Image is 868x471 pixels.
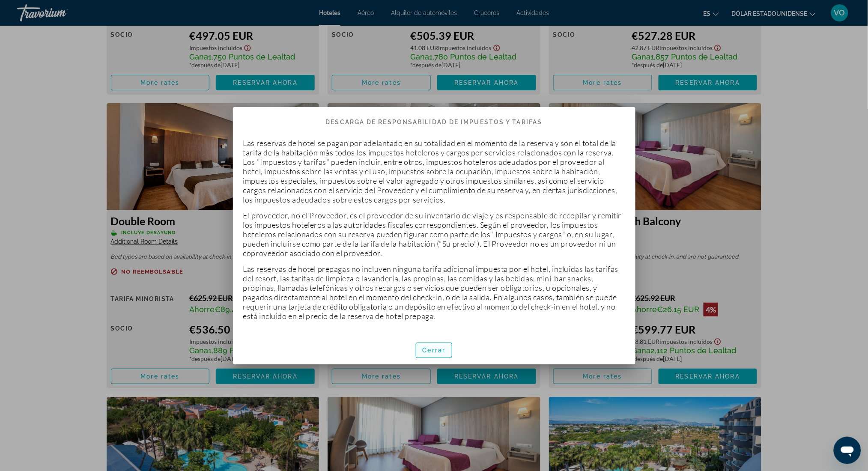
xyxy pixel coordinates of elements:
font: El proveedor, no el Proveedor, es el proveedor de su inventario de viaje y es responsable de reco... [243,211,622,258]
font: Las reservas de hotel se pagan por adelantado en su totalidad en el momento de la reserva y son e... [243,138,617,204]
font: Descarga de responsabilidad de impuestos y tarifas [326,119,543,125]
iframe: Botón para iniciar la ventana de mensajería [834,437,861,464]
font: Cerrar [423,347,446,354]
font: Las reservas de hotel prepagas no incluyen ninguna tarifa adicional impuesta por el hotel, inclui... [243,264,619,321]
button: Cerrar [416,343,453,358]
